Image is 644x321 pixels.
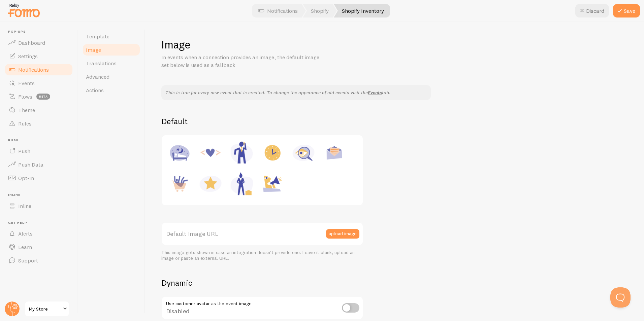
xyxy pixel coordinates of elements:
[82,70,141,83] a: Advanced
[82,30,141,43] a: Template
[18,39,45,46] span: Dashboard
[161,296,363,321] div: Disabled
[260,140,285,166] img: Appointment
[4,199,73,213] a: Inline
[8,193,73,197] span: Inline
[161,250,363,261] div: This image gets shown in case an integration doesn't provide one. Leave it blank, upload an image...
[86,60,117,67] span: Translations
[198,140,223,166] img: Code
[4,144,73,158] a: Push
[229,171,254,197] img: Female Executive
[18,257,38,264] span: Support
[8,138,73,143] span: Push
[165,89,427,96] p: This is true for every new event that is created. To change the apperance of old events visit the...
[86,73,109,80] span: Advanced
[260,171,285,197] img: Shoutout
[4,171,73,185] a: Opt-In
[18,148,30,154] span: Push
[36,94,50,100] span: beta
[18,80,35,86] span: Events
[29,305,61,313] span: My Store
[18,175,34,181] span: Opt-In
[167,140,192,166] img: Accommodation
[161,278,363,288] h2: Dynamic
[8,221,73,225] span: Get Help
[4,254,73,267] a: Support
[18,244,32,250] span: Learn
[161,38,628,51] h1: Image
[18,203,31,209] span: Inline
[4,240,73,254] a: Learn
[82,83,141,97] a: Actions
[161,53,323,69] p: In events when a connection provides an image, the default image set below is used as a fallback
[167,171,192,197] img: Purchase
[7,2,41,19] img: fomo-relay-logo-orange.svg
[198,171,223,197] img: Rating
[161,116,628,127] h2: Default
[82,57,141,70] a: Translations
[18,66,49,73] span: Notifications
[4,158,73,171] a: Push Data
[18,53,38,60] span: Settings
[610,287,631,308] iframe: Help Scout Beacon - Open
[18,120,32,127] span: Rules
[4,63,73,76] a: Notifications
[291,140,316,166] img: Inquiry
[4,103,73,117] a: Theme
[4,117,73,130] a: Rules
[4,36,73,49] a: Dashboard
[86,33,109,40] span: Template
[86,46,101,53] span: Image
[18,161,43,168] span: Push Data
[368,90,382,96] a: Events
[229,140,254,166] img: Male Executive
[326,229,359,239] button: upload image
[18,107,35,113] span: Theme
[4,49,73,63] a: Settings
[4,227,73,240] a: Alerts
[24,301,70,317] a: My Store
[18,93,32,100] span: Flows
[4,76,73,90] a: Events
[86,87,104,94] span: Actions
[322,140,347,166] img: Newsletter
[161,222,363,246] label: Default Image URL
[82,43,141,57] a: Image
[4,90,73,103] a: Flows beta
[18,230,33,237] span: Alerts
[8,30,73,34] span: Pop-ups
